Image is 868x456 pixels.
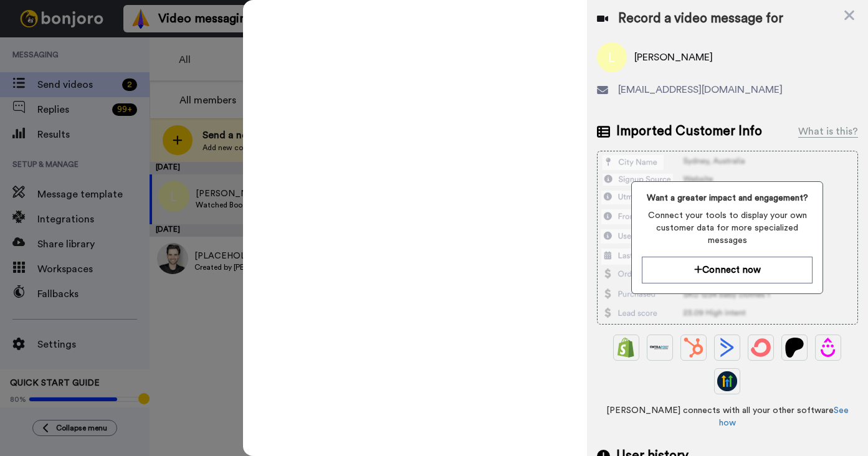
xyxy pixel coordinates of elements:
img: Hubspot [684,338,703,358]
img: Ontraport [650,338,670,358]
span: [PERSON_NAME] connects with all your other software [597,404,858,429]
img: ActiveCampaign [717,338,737,358]
img: ConvertKit [751,338,771,358]
img: Shopify [616,338,636,358]
a: See how [719,406,849,427]
span: Want a greater impact and engagement? [642,192,813,204]
button: Connect now [642,257,813,283]
span: [EMAIL_ADDRESS][DOMAIN_NAME] [618,82,783,97]
img: Drip [818,338,838,358]
div: What is this? [798,124,858,139]
span: Imported Customer Info [616,122,762,141]
img: Patreon [785,338,804,358]
img: GoHighLevel [717,371,737,391]
span: Connect your tools to display your own customer data for more specialized messages [642,209,813,247]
